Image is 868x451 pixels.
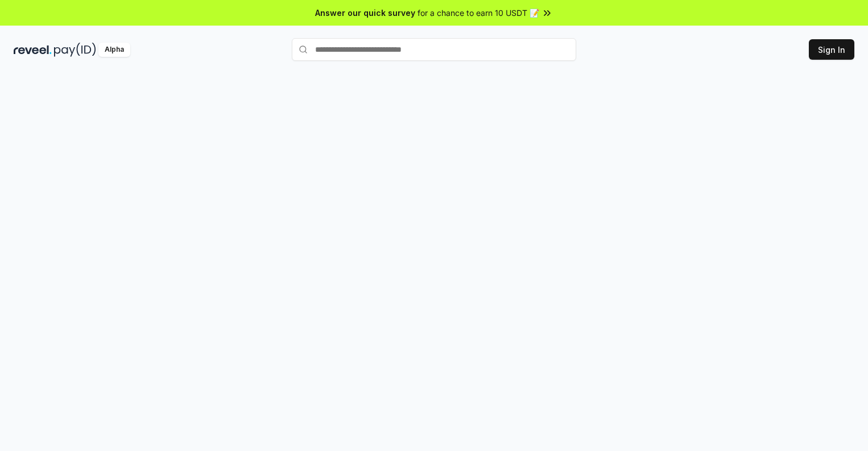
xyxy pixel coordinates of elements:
[54,43,96,57] img: pay_id
[98,43,130,57] div: Alpha
[14,43,52,57] img: reveel_dark
[418,7,539,19] span: for a chance to earn 10 USDT 📝
[315,7,415,19] span: Answer our quick survey
[809,39,854,60] button: Sign In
